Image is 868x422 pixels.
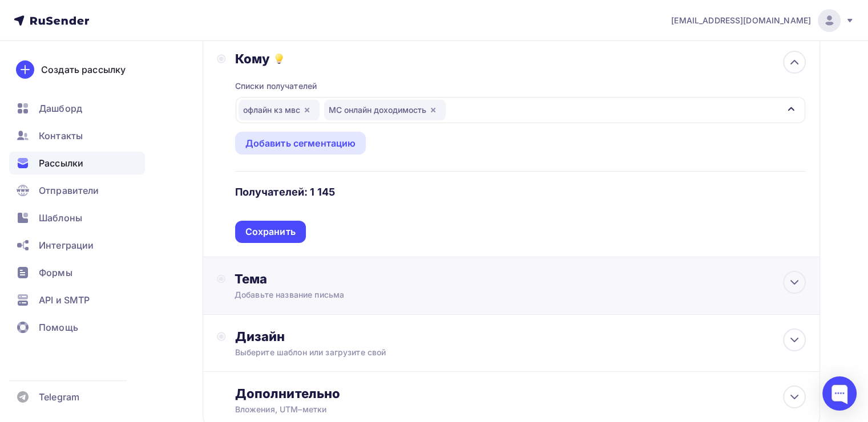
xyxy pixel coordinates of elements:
a: [EMAIL_ADDRESS][DOMAIN_NAME] [671,9,854,32]
a: Рассылки [9,152,145,175]
div: офлайн кз мвс [239,100,320,120]
button: офлайн кз мвсМС онлайн доходимость [235,96,806,124]
div: Дизайн [235,328,806,344]
span: Telegram [39,390,79,404]
span: Шаблоны [39,211,82,225]
div: МС онлайн доходимость [324,100,446,120]
a: Формы [9,261,145,284]
span: Контакты [39,129,83,143]
span: Дашборд [39,102,82,115]
div: Сохранить [245,225,296,238]
a: Дашборд [9,97,145,120]
div: Добавьте название письма [235,289,438,301]
a: Шаблоны [9,206,145,229]
a: Отправители [9,179,145,202]
span: Интеграции [39,238,94,252]
span: Помощь [39,320,78,334]
span: API и SMTP [39,293,90,307]
div: Списки получателей [235,80,317,92]
div: Тема [235,271,460,287]
span: [EMAIL_ADDRESS][DOMAIN_NAME] [671,15,811,26]
span: Рассылки [39,156,83,170]
h4: Получателей: 1 145 [235,185,336,199]
span: Отправители [39,184,99,197]
div: Выберите шаблон или загрузите свой [235,347,749,358]
div: Добавить сегментацию [245,136,356,150]
div: Кому [235,51,806,67]
div: Дополнительно [235,386,806,401]
div: Вложения, UTM–метки [235,404,749,415]
a: Контакты [9,124,145,147]
span: Формы [39,266,72,279]
div: Создать рассылку [41,63,126,76]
